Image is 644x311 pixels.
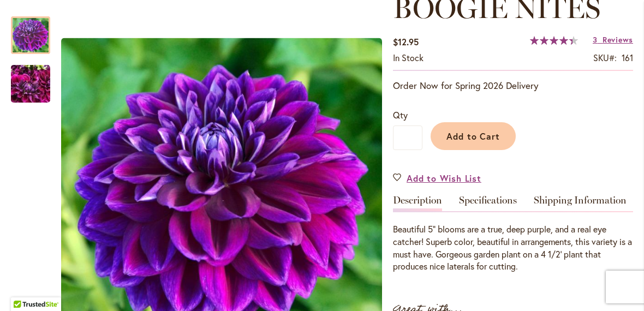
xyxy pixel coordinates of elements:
[11,54,50,103] div: BOOGIE NITES
[530,36,578,45] div: 89%
[407,172,481,184] span: Add to Wish List
[393,195,442,211] a: Description
[622,52,633,64] div: 161
[393,109,408,121] span: Qty
[593,34,633,45] a: 3 Reviews
[11,5,61,54] div: BOOGIE NITES
[593,52,617,63] strong: SKU
[393,52,424,63] span: In stock
[393,172,481,184] a: Add to Wish List
[459,195,517,211] a: Specifications
[11,58,50,110] img: BOOGIE NITES
[534,195,627,211] a: Shipping Information
[393,36,419,47] span: $12.95
[393,79,633,92] p: Order Now for Spring 2026 Delivery
[393,195,633,273] div: Detailed Product Info
[393,52,424,64] div: Availability
[393,223,633,273] div: Beautiful 5” blooms are a true, deep purple, and a real eye catcher! Superb color, beautiful in a...
[603,34,633,45] span: Reviews
[431,122,516,150] button: Add to Cart
[8,272,39,303] iframe: Launch Accessibility Center
[446,130,500,142] span: Add to Cart
[593,34,598,45] span: 3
